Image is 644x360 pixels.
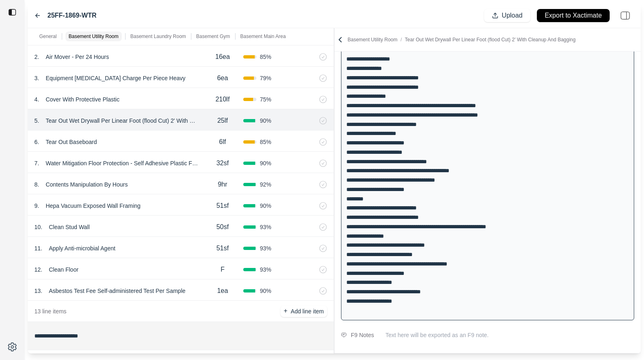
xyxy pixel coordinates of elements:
p: Water Mitigation Floor Protection - Self Adhesive Plastic Film [43,157,202,169]
p: 6lf [219,137,226,147]
label: 25FF-1869-WTR [47,11,96,20]
p: Clean Floor [45,264,81,275]
p: Export to Xactimate [545,11,602,20]
p: Add line item [291,307,324,315]
p: Hepa Vacuum Exposed Wall Framing [43,200,144,211]
p: 11 . [34,244,42,252]
p: Equipment [MEDICAL_DATA] Charge Per Piece Heavy [43,72,189,84]
p: Asbestos Test Fee Self-administered Test Per Sample [45,285,188,297]
p: Basement Gym [196,33,230,40]
p: Basement Utility Room [69,33,119,40]
p: 51sf [216,201,229,211]
p: 25lf [217,116,228,126]
p: 13 . [34,287,42,295]
p: 12 . [34,265,42,274]
p: Basement Utility Room [348,36,576,43]
p: F [220,265,224,274]
span: 85 % [260,138,271,146]
p: 1ea [217,286,228,296]
p: Text here will be exported as an F9 note. [386,331,634,339]
span: 79 % [260,74,271,82]
p: 8 . [34,180,39,189]
span: 90 % [260,117,271,125]
p: Tear Out Baseboard [43,136,100,148]
p: Cover With Protective Plastic [43,94,123,105]
span: 90 % [260,159,271,167]
p: Clean Stud Wall [45,221,93,233]
p: 210lf [215,94,230,104]
p: 6ea [217,73,228,83]
span: 75 % [260,95,271,103]
p: Upload [502,11,523,20]
p: 13 line items [34,307,67,315]
span: / [397,37,405,43]
span: 93 % [260,265,271,274]
span: 85 % [260,53,271,61]
p: Apply Anti-microbial Agent [45,243,119,254]
p: Tear Out Wet Drywall Per Linear Foot (flood Cut) 2' With Cleanup And Bagging [43,115,202,126]
p: General [39,33,57,40]
p: 5 . [34,117,39,125]
img: right-panel.svg [616,7,634,25]
p: Contents Manipulation By Hours [43,179,131,190]
p: Basement Main Area [240,33,286,40]
img: comment [341,333,347,337]
span: 92 % [260,180,271,189]
span: 93 % [260,223,271,231]
span: 90 % [260,202,271,210]
p: Air Mover - Per 24 Hours [43,51,112,63]
button: +Add line item [280,306,327,317]
p: 51sf [216,243,229,253]
p: + [284,306,287,316]
span: 90 % [260,287,271,295]
p: Basement Laundry Room [130,33,186,40]
p: 9hr [218,180,227,189]
div: F9 Notes [351,330,374,340]
p: 4 . [34,95,39,103]
p: 32sf [216,158,229,168]
span: Tear Out Wet Drywall Per Linear Foot (flood Cut) 2' With Cleanup And Bagging [405,37,576,43]
p: 2 . [34,53,39,61]
button: Export to Xactimate [537,9,610,22]
p: 50sf [216,222,229,232]
p: 16ea [215,52,230,62]
p: 6 . [34,138,39,146]
span: 93 % [260,244,271,252]
img: toggle sidebar [8,8,16,16]
button: Upload [484,9,530,22]
p: 3 . [34,74,39,82]
p: 7 . [34,159,39,167]
p: 10 . [34,223,42,231]
p: 9 . [34,202,39,210]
